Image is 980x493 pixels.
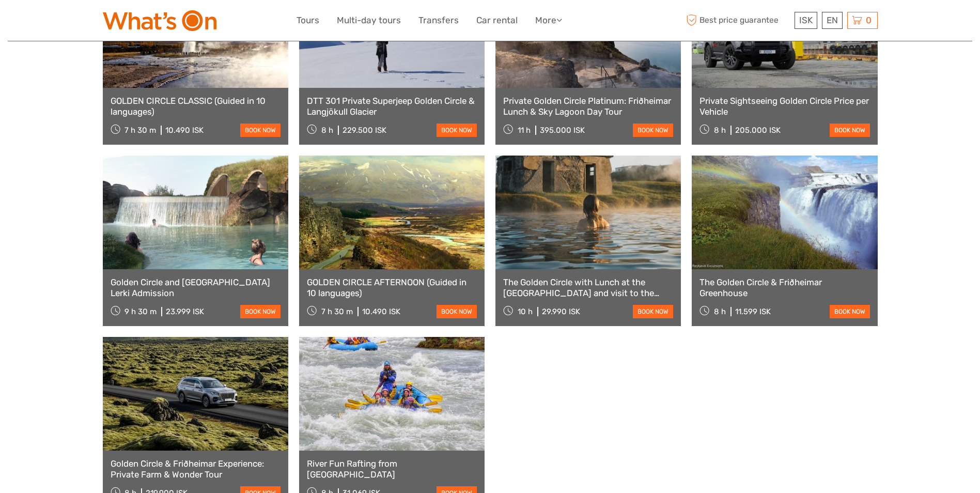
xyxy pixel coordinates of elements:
a: book now [437,305,477,318]
span: 11 h [518,126,531,135]
a: Transfers [418,13,459,28]
a: More [535,13,562,28]
div: 11.599 ISK [735,307,771,316]
a: Multi-day tours [337,13,401,28]
div: EN [822,12,843,29]
div: 205.000 ISK [735,126,781,135]
span: 0 [864,15,873,25]
div: 10.490 ISK [165,126,204,135]
a: Golden Circle and [GEOGRAPHIC_DATA] Lerki Admission [111,277,281,298]
div: 229.500 ISK [343,126,386,135]
a: book now [240,124,281,137]
div: 23.999 ISK [166,307,204,316]
span: 8 h [714,126,726,135]
a: book now [633,124,673,137]
div: 395.000 ISK [540,126,585,135]
p: We're away right now. Please check back later! [14,18,117,26]
a: GOLDEN CIRCLE AFTERNOON (Guided in 10 languages) [307,277,477,298]
a: The Golden Circle with Lunch at the [GEOGRAPHIC_DATA] and visit to the [GEOGRAPHIC_DATA]. [503,277,673,298]
span: 9 h 30 m [125,307,157,316]
div: 10.490 ISK [362,307,400,316]
a: book now [633,305,673,318]
a: book now [830,124,870,137]
span: ISK [799,15,813,25]
span: 7 h 30 m [125,126,156,135]
a: Tours [297,13,319,28]
div: 29.990 ISK [542,307,580,316]
span: 7 h 30 m [321,307,353,316]
img: What's On [103,10,216,31]
a: book now [437,124,477,137]
a: DTT 301 Private Superjeep Golden Circle & Langjökull Glacier [307,96,477,117]
a: The Golden Circle & Friðheimar Greenhouse [699,277,869,298]
a: GOLDEN CIRCLE CLASSIC (Guided in 10 languages) [111,96,281,117]
a: Private Sightseeing Golden Circle Price per Vehicle [699,96,869,117]
span: 8 h [714,307,726,316]
a: book now [240,305,281,318]
a: Car rental [476,13,518,28]
button: Open LiveChat chat widget [119,16,131,28]
a: Golden Circle & Friðheimar Experience: Private Farm & Wonder Tour [111,458,281,480]
a: Private Golden Circle Platinum: Friðheimar Lunch & Sky Lagoon Day Tour [503,96,673,117]
span: 10 h [518,307,533,316]
a: book now [830,305,870,318]
span: Best price guarantee [684,12,792,29]
a: River Fun Rafting from [GEOGRAPHIC_DATA] [307,458,477,480]
span: 8 h [321,126,333,135]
